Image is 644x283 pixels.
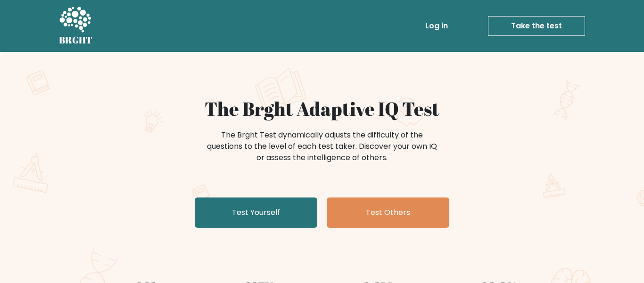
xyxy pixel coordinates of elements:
[59,34,93,46] h5: BRGHT
[327,197,449,228] a: Test Others
[92,97,552,120] h1: The Brght Adaptive IQ Test
[59,4,93,48] a: BRGHT
[488,16,585,36] a: Take the test
[195,197,317,228] a: Test Yourself
[204,129,440,163] div: The Brght Test dynamically adjusts the difficulty of the questions to the level of each test take...
[421,17,452,35] a: Log in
